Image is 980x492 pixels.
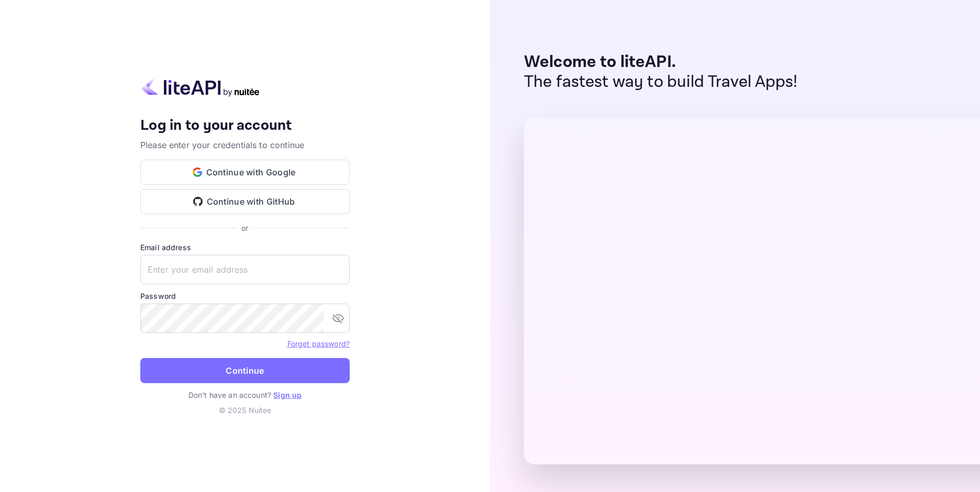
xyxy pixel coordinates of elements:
a: Forget password? [287,339,350,348]
button: toggle password visibility [328,308,349,329]
a: Forget password? [287,338,350,349]
p: or [241,222,248,233]
img: liteapi [140,76,261,97]
label: Password [140,290,350,301]
p: The fastest way to build Travel Apps! [524,72,798,92]
p: Don't have an account? [140,389,350,400]
a: Sign up [273,390,302,399]
button: Continue with Google [140,160,350,185]
p: Welcome to liteAPI. [524,52,798,72]
p: Please enter your credentials to continue [140,139,350,151]
button: Continue with GitHub [140,189,350,214]
input: Enter your email address [140,255,350,284]
p: © 2025 Nuitee [140,405,350,416]
label: Email address [140,242,350,253]
button: Continue [140,358,350,383]
h4: Log in to your account [140,117,350,135]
